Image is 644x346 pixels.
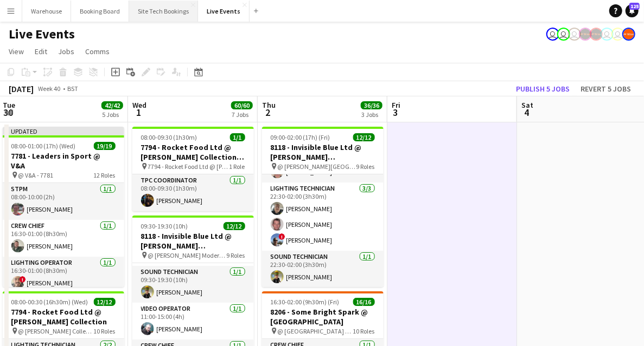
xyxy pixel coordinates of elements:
h3: 7794 - Rocket Food Ltd @ [PERSON_NAME] Collection - LOAD OUT [132,142,254,162]
h3: 8118 - Invisible Blue Ltd @ [PERSON_NAME][GEOGRAPHIC_DATA] [132,231,254,251]
a: Edit [30,44,52,58]
span: 9 Roles [227,251,245,259]
div: 3 Jobs [361,110,382,119]
span: 16:30-02:00 (9h30m) (Fri) [271,298,340,306]
button: Revert 5 jobs [576,82,635,96]
app-user-avatar: Nadia Addada [546,28,559,41]
app-user-avatar: Ollie Rolfe [568,28,581,41]
span: 16/16 [353,298,375,306]
span: Thu [262,100,276,110]
app-card-role: Lighting Operator1/116:30-01:00 (8h30m)![PERSON_NAME] [3,257,124,293]
app-user-avatar: Eden Hopkins [557,28,570,41]
span: 3 [390,106,400,119]
app-user-avatar: Production Managers [590,28,603,41]
app-card-role: Sound Technician1/109:30-19:30 (10h)[PERSON_NAME] [132,266,254,303]
h3: 7794 - Rocket Food Ltd @ [PERSON_NAME] Collection [3,307,124,327]
span: Comms [85,47,110,56]
span: Sat [521,100,533,110]
app-card-role: Crew Chief1/116:30-01:00 (8h30m)[PERSON_NAME] [3,220,124,257]
span: 7794 - Rocket Food Ltd @ [PERSON_NAME] Collection [148,162,229,171]
app-job-card: Updated08:00-01:00 (17h) (Wed)19/197781 - Leaders in Sport @ V&A @ V&A - 778112 RolesSTPM1/108:00... [3,127,124,287]
span: @ [PERSON_NAME] Modern - 8118 [148,251,227,259]
div: Updated [3,127,124,135]
span: @ V&A - 7781 [18,171,54,179]
button: Site Tech Bookings [129,1,198,22]
span: 08:00-00:30 (16h30m) (Wed) [11,298,88,306]
span: 4 [520,106,533,119]
a: Jobs [54,44,79,58]
span: 12/12 [353,133,375,141]
span: 9 Roles [356,162,375,171]
span: 12/12 [224,222,245,230]
app-card-role: Video Operator1/111:00-15:00 (4h)[PERSON_NAME] [132,303,254,340]
span: 12 Roles [94,171,116,179]
div: BST [67,84,78,93]
span: ! [20,276,26,283]
span: Wed [132,100,146,110]
span: Edit [35,47,47,56]
span: 125 [629,3,640,10]
app-user-avatar: Alex Gill [622,28,635,41]
h3: 8206 - Some Bright Spark @ [GEOGRAPHIC_DATA] [262,307,384,327]
span: 60/60 [231,101,253,109]
span: @ [GEOGRAPHIC_DATA] - 8206 [278,327,353,335]
span: 09:00-02:00 (17h) (Fri) [271,133,330,141]
div: 7 Jobs [232,110,252,119]
app-card-role: Sound Technician1/122:30-02:00 (3h30m)[PERSON_NAME] [262,251,384,288]
span: 08:00-01:00 (17h) (Wed) [11,142,76,150]
app-job-card: 09:00-02:00 (17h) (Fri)12/128118 - Invisible Blue Ltd @ [PERSON_NAME][GEOGRAPHIC_DATA] @ [PERSON_... [262,127,384,287]
app-job-card: 08:00-09:30 (1h30m)1/17794 - Rocket Food Ltd @ [PERSON_NAME] Collection - LOAD OUT 7794 - Rocket ... [132,127,254,211]
span: @ [PERSON_NAME][GEOGRAPHIC_DATA] - 8118 [278,162,356,171]
span: 2 [260,106,276,119]
app-card-role: STPM1/108:00-10:00 (2h)[PERSON_NAME] [3,183,124,220]
span: 1/1 [230,133,245,141]
app-user-avatar: Production Managers [579,28,592,41]
span: 09:30-19:30 (10h) [141,222,188,230]
span: Week 40 [36,84,63,93]
span: Tue [3,100,15,110]
span: @ [PERSON_NAME] Collection - 7794 [18,327,94,335]
app-card-role: Lighting Technician3/322:30-02:00 (3h30m)[PERSON_NAME][PERSON_NAME]![PERSON_NAME] [262,182,384,251]
div: 5 Jobs [102,110,123,119]
span: 42/42 [101,101,123,109]
span: Jobs [58,47,74,56]
span: 10 Roles [94,327,116,335]
span: 19/19 [94,142,116,150]
span: 1 Role [229,162,245,171]
span: 36/36 [361,101,382,109]
button: Live Events [198,1,250,22]
h1: Live Events [9,26,75,42]
span: 08:00-09:30 (1h30m) [141,133,197,141]
span: 10 Roles [353,327,375,335]
span: View [9,47,24,56]
app-card-role: TPC Coordinator1/108:00-09:30 (1h30m)[PERSON_NAME] [132,174,254,211]
a: Comms [81,44,114,58]
h3: 8118 - Invisible Blue Ltd @ [PERSON_NAME][GEOGRAPHIC_DATA] [262,142,384,162]
div: [DATE] [9,83,34,94]
span: ! [279,233,285,240]
span: 1 [131,106,146,119]
a: 125 [626,4,639,17]
button: Booking Board [71,1,129,22]
span: 30 [1,106,15,119]
button: Warehouse [22,1,71,22]
h3: 7781 - Leaders in Sport @ V&A [3,151,124,171]
app-user-avatar: Technical Department [611,28,624,41]
button: Publish 5 jobs [512,82,574,96]
app-user-avatar: Technical Department [601,28,614,41]
span: Fri [392,100,400,110]
a: View [4,44,28,58]
span: 12/12 [94,298,116,306]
